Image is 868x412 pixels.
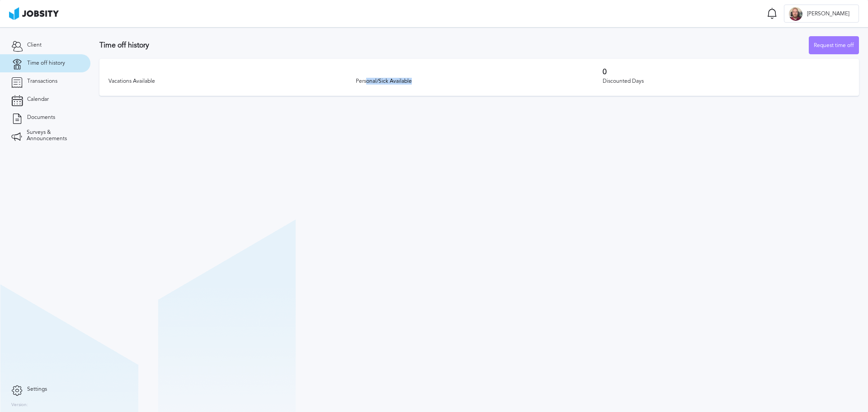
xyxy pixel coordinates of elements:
h3: 0 [603,68,850,76]
span: Documents [27,114,55,121]
span: Calendar [27,96,49,103]
span: Settings [27,386,47,393]
div: Personal/Sick Available [356,78,603,85]
div: Vacations Available [108,78,356,85]
img: ab4bad089aa723f57921c736e9817d99.png [9,7,59,20]
span: [PERSON_NAME] [802,11,854,17]
div: Request time off [809,37,859,55]
h3: Time off history [99,41,809,49]
span: Transactions [27,78,57,85]
div: L [789,7,802,21]
button: L[PERSON_NAME] [784,5,859,23]
span: Time off history [27,60,65,66]
div: Discounted Days [603,78,850,85]
label: Version: [11,403,28,408]
button: Request time off [809,36,859,54]
span: Client [27,42,42,48]
span: Surveys & Announcements [27,129,79,142]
